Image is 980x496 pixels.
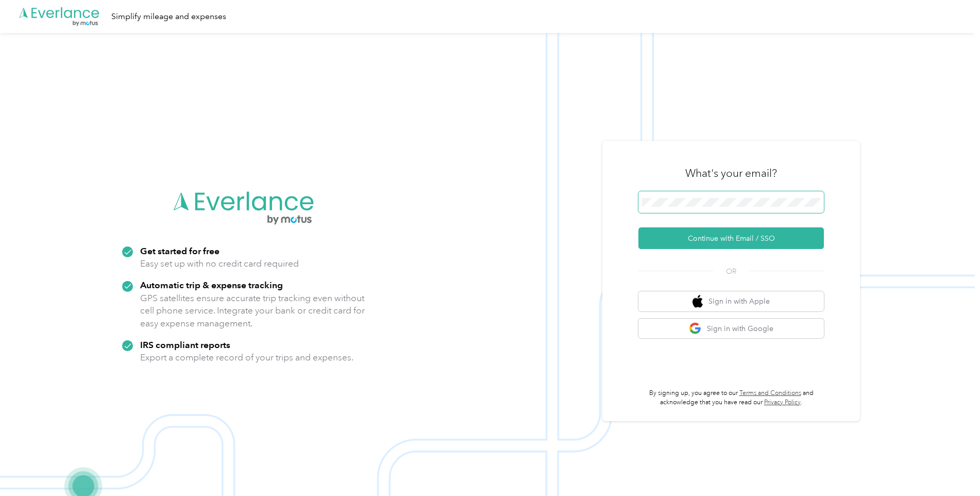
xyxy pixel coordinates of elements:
[638,319,824,339] button: google logoSign in with Google
[140,339,230,350] strong: IRS compliant reports
[739,389,801,397] a: Terms and Conditions
[140,279,283,290] strong: Automatic trip & expense tracking
[140,245,219,256] strong: Get started for free
[689,322,702,335] img: google logo
[111,10,226,23] div: Simplify mileage and expenses
[140,292,365,330] p: GPS satellites ensure accurate trip tracking even without cell phone service. Integrate your bank...
[764,399,801,406] a: Privacy Policy
[638,227,824,249] button: Continue with Email / SSO
[638,291,824,311] button: apple logoSign in with Apple
[685,166,777,180] h3: What's your email?
[638,389,824,407] p: By signing up, you agree to our and acknowledge that you have read our .
[713,266,749,277] span: OR
[140,257,299,270] p: Easy set up with no credit card required
[140,351,353,364] p: Export a complete record of your trips and expenses.
[692,295,703,308] img: apple logo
